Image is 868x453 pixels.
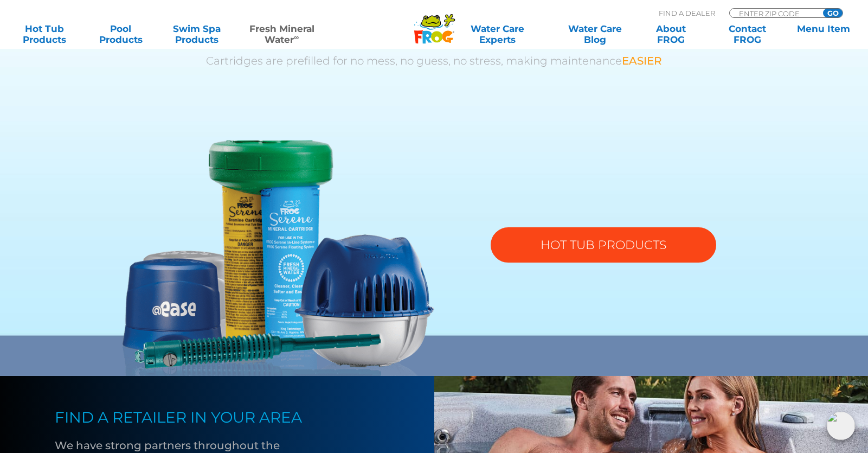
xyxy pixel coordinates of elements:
a: Hot TubProducts [11,23,79,45]
a: Fresh MineralWater∞ [239,23,324,45]
a: PoolProducts [87,23,155,45]
a: AboutFROG [637,23,705,45]
a: Swim SpaProducts [163,23,231,45]
a: ContactFROG [713,23,781,45]
span: EASIER [622,54,662,67]
p: Cartridges are prefilled for no mess, no guess, no stress, making maintenance [123,55,746,67]
a: Water CareBlog [561,23,629,45]
img: fmw-hot-tub-product-v2 [123,141,434,376]
h4: FIND A RETAILER IN YOUR AREA [55,409,380,426]
input: Zip Code Form [738,9,811,18]
img: openIcon [827,412,855,440]
p: Find A Dealer [659,8,715,18]
a: HOT TUB PRODUCTS [491,227,716,263]
input: GO [823,9,843,17]
a: Water CareExperts [442,23,552,45]
sup: ∞ [294,33,299,41]
a: Menu Item [789,23,857,45]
